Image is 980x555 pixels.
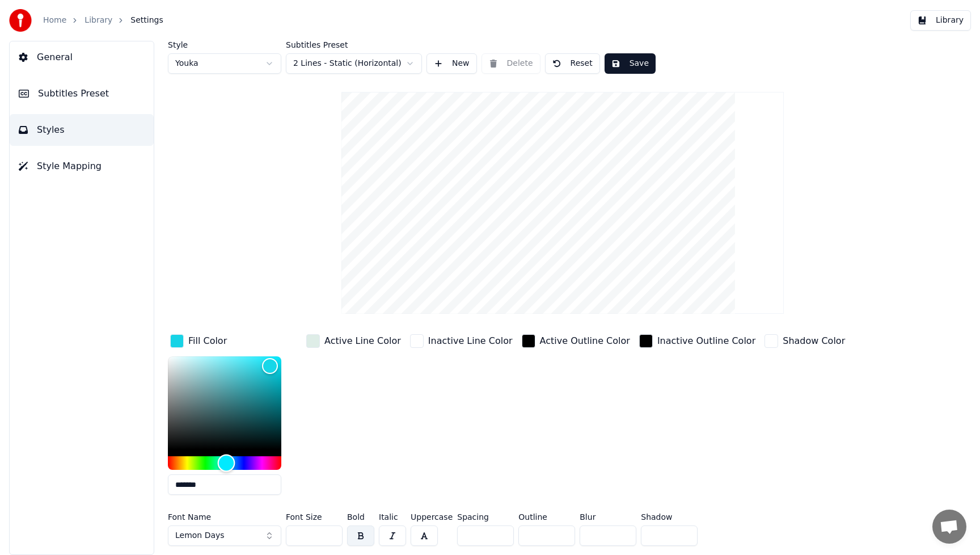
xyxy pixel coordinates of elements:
[324,334,401,348] div: Active Line Color
[10,114,154,146] button: Styles
[168,356,281,449] div: Color
[37,51,73,64] span: General
[641,513,698,521] label: Shadow
[168,513,281,521] label: Font Name
[783,334,845,348] div: Shadow Color
[408,332,515,350] button: Inactive Line Color
[10,41,154,73] button: General
[457,513,514,521] label: Spacing
[657,334,755,348] div: Inactive Outline Color
[932,510,966,544] div: Open chat
[9,9,32,32] img: youka
[519,332,632,350] button: Active Outline Color
[545,53,600,74] button: Reset
[347,513,374,521] label: Bold
[379,513,406,521] label: Italic
[175,530,225,541] span: Lemon Days
[168,41,281,49] label: Style
[428,334,513,348] div: Inactive Line Color
[37,159,102,173] span: Style Mapping
[168,332,229,350] button: Fill Color
[10,78,154,110] button: Subtitles Preset
[304,332,403,350] button: Active Line Color
[43,15,163,26] nav: breadcrumb
[580,513,636,521] label: Blur
[762,332,847,350] button: Shadow Color
[605,53,656,74] button: Save
[910,10,971,31] button: Library
[130,15,163,26] span: Settings
[37,123,65,137] span: Styles
[10,150,154,182] button: Style Mapping
[286,41,422,49] label: Subtitles Preset
[426,53,477,74] button: New
[518,513,575,521] label: Outline
[411,513,453,521] label: Uppercase
[38,87,109,100] span: Subtitles Preset
[168,456,281,470] div: Hue
[286,513,343,521] label: Font Size
[637,332,758,350] button: Inactive Outline Color
[188,334,227,348] div: Fill Color
[43,15,66,26] a: Home
[540,334,630,348] div: Active Outline Color
[85,15,112,26] a: Library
